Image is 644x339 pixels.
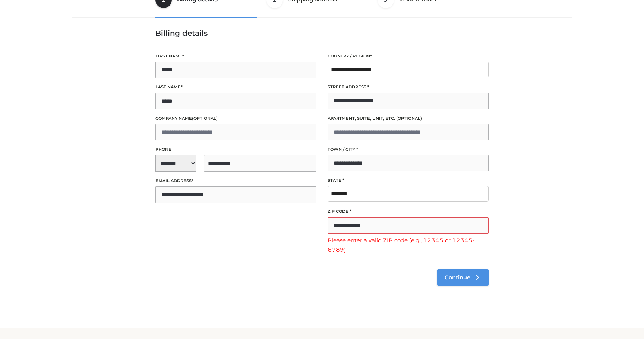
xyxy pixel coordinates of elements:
span: Continue [445,274,470,281]
label: Apartment, suite, unit, etc. [328,115,489,122]
span: (optional) [396,116,422,121]
label: Street address [328,84,489,91]
label: ZIP Code [328,208,489,215]
label: Email address [155,177,316,184]
label: State [328,177,489,184]
label: Town / City [328,146,489,153]
label: Last name [155,84,316,91]
label: First name [155,53,316,60]
span: Please enter a valid ZIP code (e.g., 12345 or 12345-6789) [328,236,489,255]
span: (optional) [192,116,218,121]
a: Continue [437,269,489,286]
label: Country / Region [328,53,489,60]
label: Phone [155,146,316,153]
h3: Billing details [155,29,489,38]
label: Company name [155,115,316,122]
